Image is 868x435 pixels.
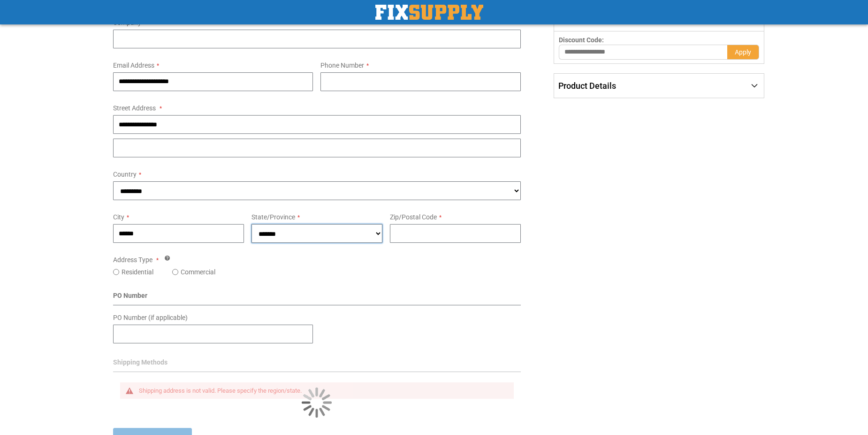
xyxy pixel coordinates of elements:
span: City [113,213,124,221]
span: Address Type [113,256,152,264]
div: PO Number [113,291,521,305]
span: Product Details [558,81,616,91]
button: Apply [727,45,759,60]
span: Company [113,19,141,26]
span: PO Number (if applicable) [113,314,188,321]
span: Discount Code: [559,36,604,44]
img: Fix Industrial Supply [375,5,483,20]
a: store logo [375,5,483,20]
label: Commercial [181,267,215,277]
span: Street Address [113,104,156,112]
label: Residential [122,267,153,277]
img: Loading... [302,388,332,418]
span: State/Province [251,213,295,221]
span: Phone Number [320,62,364,69]
span: Email Address [113,62,154,69]
span: Country [113,171,137,178]
span: Apply [735,48,751,56]
span: Zip/Postal Code [390,213,437,221]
